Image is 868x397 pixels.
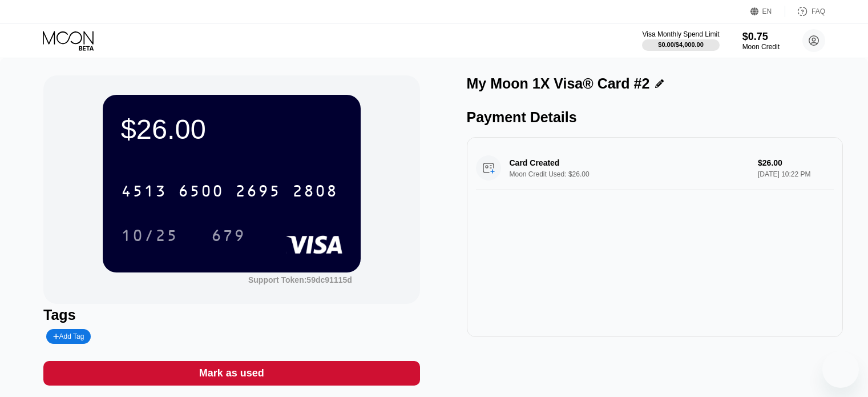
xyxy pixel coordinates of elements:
div: Moon Credit [742,43,780,51]
div: FAQ [785,6,825,17]
div: Mark as used [43,361,419,386]
div: Support Token:59dc91115d [248,275,352,284]
div: $26.00 [121,113,342,145]
div: 2695 [235,183,281,202]
div: $0.00 / $4,000.00 [658,41,704,48]
div: EN [750,6,785,17]
div: Add Tag [53,332,84,340]
div: My Moon 1X Visa® Card #2 [467,75,650,92]
div: Visa Monthly Spend Limit [642,30,719,38]
div: 4513 [121,183,167,202]
div: 4513650026952808 [114,177,345,205]
div: 679 [203,221,254,250]
div: 10/25 [121,228,178,246]
div: Payment Details [467,109,843,126]
div: 6500 [178,183,224,202]
div: 10/25 [112,221,187,250]
div: 2808 [292,183,338,202]
iframe: Button to launch messaging window [822,351,859,388]
div: Support Token: 59dc91115d [248,275,352,284]
div: Mark as used [199,367,264,380]
div: $0.75Moon Credit [742,31,780,51]
div: $0.75 [742,31,780,43]
div: EN [762,7,772,15]
div: FAQ [812,7,825,15]
div: Add Tag [46,329,91,344]
div: Tags [43,307,419,323]
div: Visa Monthly Spend Limit$0.00/$4,000.00 [642,30,719,51]
div: 679 [211,228,245,246]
